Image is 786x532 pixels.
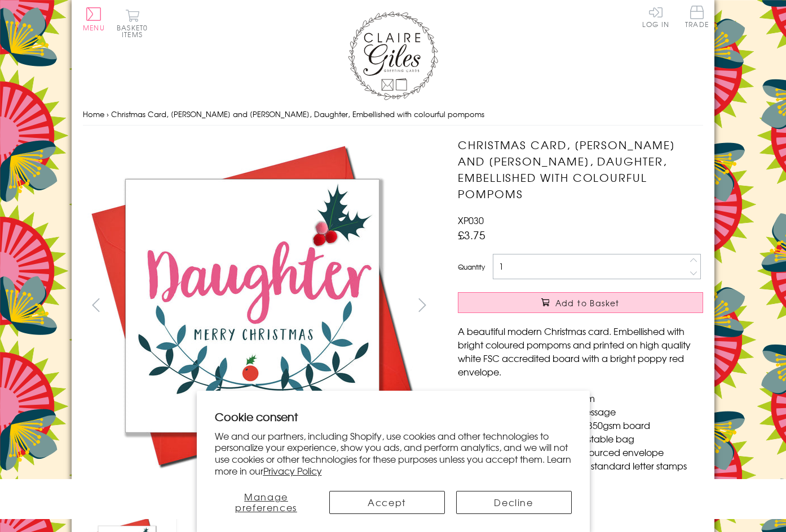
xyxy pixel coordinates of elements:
button: Decline [456,491,572,514]
span: Christmas Card, [PERSON_NAME] and [PERSON_NAME], Daughter, Embellished with colourful pompoms [111,109,484,119]
button: Basket0 items [117,9,148,38]
button: next [410,292,435,318]
button: Add to Basket [458,292,703,313]
button: Manage preferences [215,491,318,514]
span: Manage preferences [235,490,297,514]
a: Privacy Policy [263,464,322,477]
nav: breadcrumbs [83,103,703,126]
span: Trade [685,6,709,28]
a: Trade [685,6,709,30]
span: 0 items [122,23,148,39]
h1: Christmas Card, [PERSON_NAME] and [PERSON_NAME], Daughter, Embellished with colourful pompoms [458,137,703,202]
img: Christmas Card, Laurel and Berry, Daughter, Embellished with colourful pompoms [83,137,421,475]
span: › [107,109,109,119]
img: Claire Giles Greetings Cards [348,11,438,100]
span: £3.75 [458,227,485,243]
button: prev [83,292,108,318]
button: Menu [83,7,105,31]
a: Home [83,109,104,119]
p: We and our partners, including Shopify, use cookies and other technologies to personalize your ex... [215,430,572,477]
label: Quantity [458,262,485,272]
img: Christmas Card, Laurel and Berry, Daughter, Embellished with colourful pompoms [435,137,774,475]
span: Menu [83,23,105,33]
a: Log In [642,6,669,28]
p: A beautiful modern Christmas card. Embellished with bright coloured pompoms and printed on high q... [458,324,703,378]
span: XP030 [458,213,484,227]
span: Add to Basket [555,297,620,309]
h2: Cookie consent [215,409,572,424]
button: Accept [329,491,445,514]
